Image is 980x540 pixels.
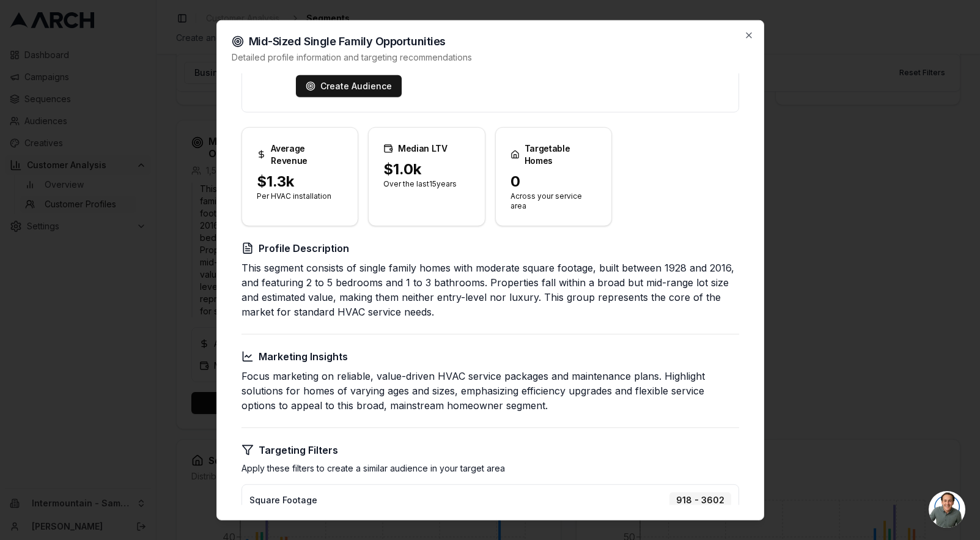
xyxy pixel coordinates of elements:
[306,80,392,92] a: Create Audience
[257,171,344,191] div: $1.3k
[241,260,739,319] p: This segment consists of single family homes with moderate square footage, built between 1928 and...
[257,142,344,166] div: Average Revenue
[383,159,470,179] div: $1.0k
[383,142,470,154] div: Median LTV
[257,191,344,201] p: Per HVAC installation
[241,240,739,255] h3: Profile Description
[249,494,317,506] span: Square Footage
[241,462,739,474] p: Apply these filters to create a similar audience in your target area
[510,142,597,166] div: Targetable Homes
[232,35,749,47] h2: Mid-Sized Single Family Opportunities
[510,171,597,191] div: 0
[241,349,739,363] h3: Marketing Insights
[296,75,402,97] button: Create Audience
[669,492,731,508] div: 918 - 3602
[510,191,597,210] p: Across your service area
[241,368,739,412] p: Focus marketing on reliable, value-driven HVAC service packages and maintenance plans. Highlight ...
[383,179,470,188] p: Over the last 15 years
[232,51,749,63] p: Detailed profile information and targeting recommendations
[241,442,739,457] h3: Targeting Filters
